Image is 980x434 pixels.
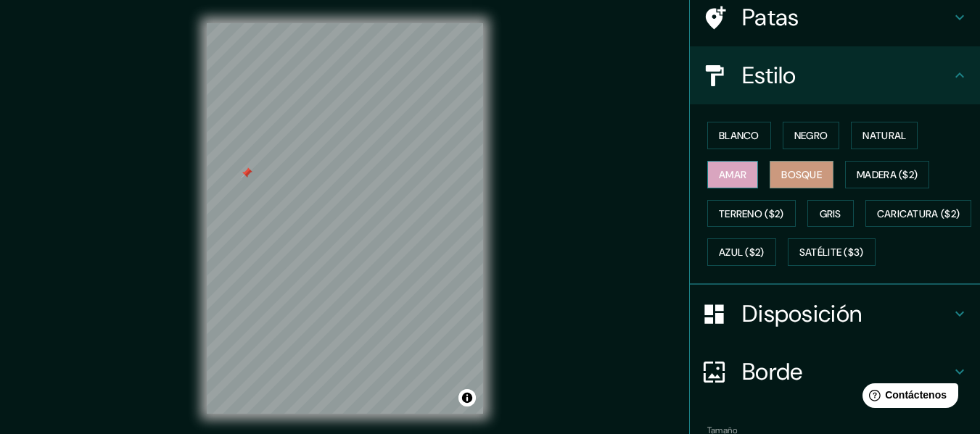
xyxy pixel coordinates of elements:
button: Madera ($2) [845,161,929,188]
button: Negro [783,122,840,149]
font: Blanco [719,129,759,142]
div: Estilo [690,46,980,104]
font: Terreno ($2) [719,207,784,220]
font: Natural [862,129,906,142]
iframe: Lanzador de widgets de ayuda [851,377,964,418]
font: Amar [719,168,746,181]
button: Caricatura ($2) [865,200,972,228]
font: Azul ($2) [719,246,765,259]
button: Activar o desactivar atribución [458,389,476,406]
font: Caricatura ($2) [877,207,960,220]
button: Satélite ($3) [788,238,876,266]
button: Gris [807,200,854,228]
div: Disposición [690,285,980,343]
button: Blanco [707,122,771,149]
font: Madera ($2) [857,168,918,181]
font: Negro [794,129,828,142]
font: Borde [742,356,803,387]
button: Bosque [770,161,833,188]
button: Amar [707,161,758,188]
button: Azul ($2) [707,238,776,266]
div: Borde [690,343,980,401]
font: Disposición [742,299,862,329]
button: Terreno ($2) [707,200,796,228]
font: Patas [742,2,799,33]
button: Natural [851,122,918,149]
canvas: Mapa [207,23,483,414]
font: Bosque [781,168,822,181]
font: Satélite ($3) [799,246,864,259]
font: Gris [820,207,841,220]
font: Estilo [742,60,796,91]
